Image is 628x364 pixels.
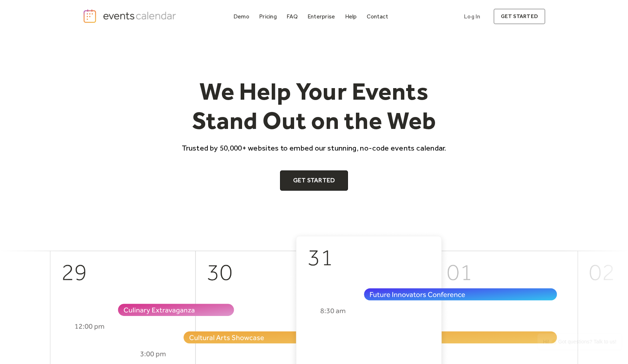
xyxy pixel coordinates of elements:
[305,12,338,21] a: Enterprise
[175,143,453,153] p: Trusted by 50,000+ websites to embed our stunning, no-code events calendar.
[284,12,301,21] a: FAQ
[280,170,348,191] a: Get Started
[307,14,335,18] div: Enterprise
[231,12,252,21] a: Demo
[457,9,487,24] a: Log In
[259,14,277,18] div: Pricing
[287,14,298,18] div: FAQ
[83,9,178,23] a: home
[342,12,360,21] a: Help
[175,77,453,135] h1: We Help Your Events Stand Out on the Web
[345,14,357,18] div: Help
[233,14,249,18] div: Demo
[364,12,391,21] a: Contact
[367,14,388,18] div: Contact
[494,9,545,24] a: get started
[256,12,280,21] a: Pricing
